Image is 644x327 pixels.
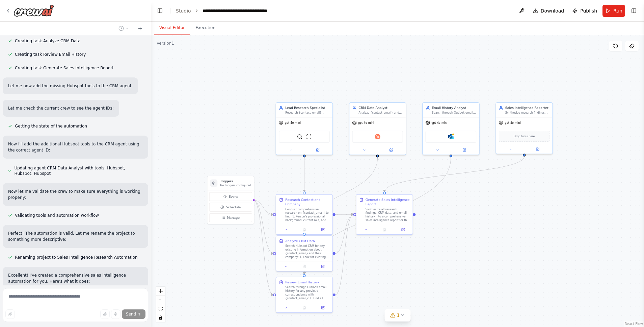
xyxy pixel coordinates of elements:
[126,311,136,317] span: Send
[629,6,639,16] button: Show right sidebar
[285,111,330,115] div: Research {contact_email} thoroughly to uncover detailed information about the person and their co...
[375,134,380,139] img: Hubspot
[276,277,333,313] div: Review Email HistorySearch through Outlook email history for any previous correspondence with {co...
[156,287,165,322] div: React Flow controls
[505,121,520,125] span: gpt-4o-mini
[100,309,110,319] button: Upload files
[302,157,380,233] g: Edge from 8ad99116-bc41-4161-8a34-5d9a5a0bae10 to d6dcc912-a38c-4be7-9637-fe4bd361264a
[157,41,174,46] div: Version 1
[253,198,273,297] g: Edge from triggers to af139a81-675f-471a-a5dc-063ce17cc182
[302,157,307,191] g: Edge from c6ddb7e4-8eac-4632-bd82-8d195d4f9513 to 13c39f46-2b72-4b11-9877-0a270ba99322
[15,38,81,44] span: Creating task Analyze CRM Data
[285,207,330,222] div: Conduct comprehensive research on {contact_email} to find: 1. Person's professional background, c...
[349,102,406,155] div: CRM Data AnalystAnalyze {contact_email} and their company in [GEOGRAPHIC_DATA] CRM to find existi...
[156,287,165,296] button: zoom in
[276,235,333,272] div: Analyze CRM DataSearch Hubspot CRM for any existing information about {contact_email} and their c...
[397,312,400,319] span: 1
[285,106,330,110] div: Lead Research Specialist
[285,244,330,259] div: Search Hubspot CRM for any existing information about {contact_email} and their company: 1. Look ...
[505,106,550,110] div: Sales Intelligence Reporter
[295,305,314,310] button: No output available
[395,227,411,232] button: Open in side panel
[315,227,331,232] button: Open in side panel
[366,207,410,222] div: Synthesize all research findings, CRM data, and email history into a comprehensive sales intellig...
[154,21,190,35] button: Visual Editor
[306,134,312,139] img: ScrapeWebsiteTool
[8,188,143,201] p: Now let me validate the crew to make sure everything is working properly:
[422,102,480,155] div: Email History AnalystSearch through Outlook email history for any previous correspondence with {c...
[176,7,278,14] nav: breadcrumb
[8,272,143,284] p: Excellent! I've created a comprehensive sales intelligence automation for you. Here's what it does:
[295,264,314,269] button: No output available
[227,215,240,220] span: Manage
[305,147,331,153] button: Open in side panel
[176,8,191,14] a: Studio
[285,239,315,243] div: Analyze CRM Data
[613,7,622,14] span: Run
[541,7,564,14] span: Download
[525,146,551,152] button: Open in side panel
[358,111,403,115] div: Analyze {contact_email} and their company in [GEOGRAPHIC_DATA] CRM to find existing records, deal...
[116,24,132,32] button: Switch to previous chat
[209,192,252,201] button: Event
[514,134,535,139] span: Drop tools here
[190,21,221,35] button: Execution
[385,309,411,322] button: 1
[431,121,447,125] span: gpt-4o-mini
[315,305,331,310] button: Open in side panel
[122,309,145,319] button: Send
[569,5,600,17] button: Publish
[297,134,302,139] img: SerperDevTool
[111,309,120,319] button: Click to speak your automation idea
[226,205,241,210] span: Schedule
[580,7,597,14] span: Publish
[8,83,133,89] p: Let me now add the missing Hubspot tools to the CRM agent:
[451,147,477,153] button: Open in side panel
[253,198,273,256] g: Edge from triggers to d6dcc912-a38c-4be7-9637-fe4bd361264a
[285,285,330,300] div: Search through Outlook email history for any previous correspondence with {contact_email}: 1. Fin...
[302,157,453,274] g: Edge from b1c1624f-cda1-4403-aff2-6ed9d5ca79f2 to af139a81-675f-471a-a5dc-063ce17cc182
[276,102,333,155] div: Lead Research SpecialistResearch {contact_email} thoroughly to uncover detailed information about...
[505,111,550,115] div: Synthesize research findings, CRM data, and email history into a comprehensive sales intelligence...
[15,65,114,71] span: Creating task Generate Sales Intelligence Report
[5,309,15,319] button: Improve this prompt
[448,134,454,139] img: Microsoft outlook
[207,176,254,225] div: TriggersNo triggers configuredEventScheduleManage
[15,255,138,260] span: Renaming project to Sales Intelligence Research Automation
[135,24,145,32] button: Start a new chat
[14,4,54,17] img: Logo
[156,296,165,304] button: zoom out
[315,264,331,269] button: Open in side panel
[432,111,477,115] div: Search through Outlook email history for any previous correspondence with {contact_email} and ana...
[253,198,273,217] g: Edge from triggers to 13c39f46-2b72-4b11-9877-0a270ba99322
[15,52,86,57] span: Creating task Review Email History
[8,230,143,242] p: Perfect! The automation is valid. Let me rename the project to something more descriptive:
[220,179,251,184] h3: Triggers
[375,227,394,232] button: No output available
[358,106,403,110] div: CRM Data Analyst
[432,106,477,110] div: Email History Analyst
[229,194,238,199] span: Event
[336,212,353,256] g: Edge from d6dcc912-a38c-4be7-9637-fe4bd361264a to 75d71b61-c64d-4cb5-9e70-7b21008992a1
[156,304,165,313] button: fit view
[358,121,374,125] span: gpt-4o-mini
[15,213,99,218] span: Validating tools and automation workflow
[356,194,413,235] div: Generate Sales Intelligence ReportSynthesize all research findings, CRM data, and email history i...
[495,102,553,154] div: Sales Intelligence ReporterSynthesize research findings, CRM data, and email history into a compr...
[285,280,319,285] div: Review Email History
[15,123,87,129] span: Getting the state of the automation
[155,6,165,16] button: Hide left sidebar
[366,197,410,207] div: Generate Sales Intelligence Report
[336,212,353,217] g: Edge from 13c39f46-2b72-4b11-9877-0a270ba99322 to 75d71b61-c64d-4cb5-9e70-7b21008992a1
[209,213,252,222] button: Manage
[378,147,404,153] button: Open in side panel
[276,194,333,235] div: Research Contact and CompanyConduct comprehensive research on {contact_email} to find: 1. Person'...
[382,157,527,192] g: Edge from 6eced68b-02b3-420f-b057-d05b1e5ee0f3 to 75d71b61-c64d-4cb5-9e70-7b21008992a1
[625,322,643,326] a: React Flow attribution
[220,184,251,187] p: No triggers configured
[530,5,567,17] button: Download
[8,141,143,153] p: Now I'll add the additional Hubspot tools to the CRM agent using the correct agent ID:
[336,212,353,297] g: Edge from af139a81-675f-471a-a5dc-063ce17cc182 to 75d71b61-c64d-4cb5-9e70-7b21008992a1
[14,165,143,176] span: Updating agent CRM Data Analyst with tools: Hubspot, Hubspot, Hubspot
[8,105,114,111] p: Let me check the current crew to see the agent IDs:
